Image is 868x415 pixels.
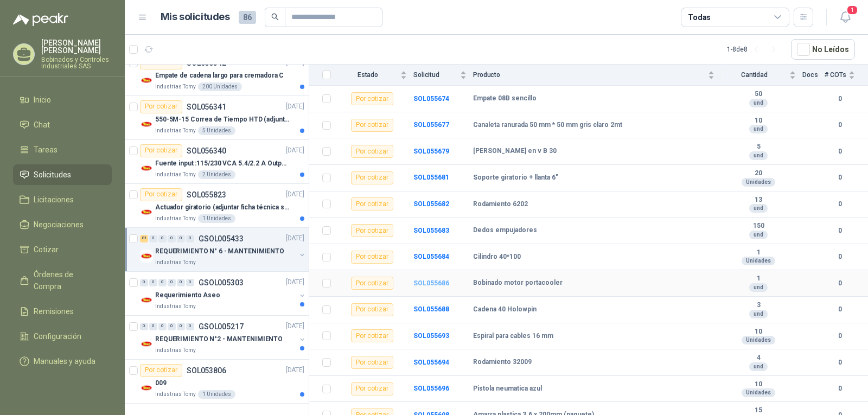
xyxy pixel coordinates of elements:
a: Solicitudes [13,164,112,185]
b: 10 [721,328,796,336]
p: [DATE] [286,101,304,112]
div: 0 [168,279,176,286]
p: Industrias Tomy [155,170,196,179]
b: 50 [721,90,796,99]
p: Industrias Tomy [155,302,196,311]
div: Por cotizar [351,197,393,210]
img: Company Logo [140,74,153,87]
b: Rodamiento 6202 [473,200,528,209]
th: Docs [802,65,825,86]
span: Tareas [34,144,58,156]
a: SOL055684 [413,253,449,260]
span: Solicitud [413,71,458,79]
span: Inicio [34,94,51,106]
div: 1 Unidades [198,390,235,399]
div: 0 [186,279,194,286]
div: Por cotizar [351,92,393,105]
p: [DATE] [286,145,304,156]
span: Órdenes de Compra [34,269,101,292]
p: Bobinados y Controles Industriales SAS [41,56,112,69]
p: Requerimiento Aseo [155,290,220,301]
p: [PERSON_NAME] [PERSON_NAME] [41,39,112,54]
b: 10 [721,117,796,125]
b: SOL055686 [413,279,449,287]
a: Tareas [13,139,112,160]
b: Cilindro 40*100 [473,253,521,261]
a: SOL055674 [413,95,449,103]
img: Company Logo [140,337,153,350]
b: Rodamiento 32009 [473,358,532,367]
img: Company Logo [140,162,153,175]
div: und [749,204,768,213]
a: 81 0 0 0 0 0 GSOL005433[DATE] Company LogoREQUERIMIENTO N° 6 - MANTENIMIENTOIndustrias Tomy [140,232,307,267]
p: Actuador giratorio (adjuntar ficha técnica si es diferente a festo) [155,202,290,213]
b: 0 [825,199,855,209]
a: SOL055681 [413,174,449,181]
p: SOL056342 [187,59,226,67]
b: Bobinado motor portacooler [473,279,563,288]
div: 0 [158,279,167,286]
b: Cadena 40 Holowpin [473,305,537,314]
b: 0 [825,357,855,368]
a: 0 0 0 0 0 0 GSOL005217[DATE] Company LogoREQUERIMIENTO N°2 - MANTENIMIENTOIndustrias Tomy [140,320,307,355]
a: SOL055696 [413,385,449,392]
b: 5 [721,143,796,151]
b: 0 [825,94,855,104]
p: Industrias Tomy [155,126,196,135]
div: und [749,362,768,371]
div: 200 Unidades [198,82,242,91]
img: Company Logo [140,250,153,263]
div: Por cotizar [351,251,393,264]
p: [DATE] [286,277,304,288]
div: Unidades [742,388,775,397]
div: Por cotizar [351,119,393,132]
a: Por cotizarSOL056340[DATE] Company LogoFuente input :115/230 VCA 5.4/2.2 A Output: 24 VDC 10 A 47... [125,140,309,184]
span: Producto [473,71,706,79]
p: Empate de cadena largo para cremadora C [155,71,284,81]
p: GSOL005217 [199,323,244,330]
div: 5 Unidades [198,126,235,135]
a: SOL055679 [413,148,449,155]
p: REQUERIMIENTO N°2 - MANTENIMIENTO [155,334,283,344]
th: Producto [473,65,721,86]
img: Company Logo [140,293,153,307]
p: [DATE] [286,365,304,375]
a: Remisiones [13,301,112,322]
a: SOL055683 [413,227,449,234]
b: 0 [825,173,855,183]
div: 81 [140,235,148,242]
p: [DATE] [286,321,304,331]
b: 15 [721,406,796,415]
a: Negociaciones [13,214,112,235]
div: Unidades [742,178,775,187]
th: Solicitud [413,65,473,86]
b: Dedos empujadores [473,226,537,235]
b: 0 [825,331,855,341]
img: Logo peakr [13,13,68,26]
a: SOL055677 [413,121,449,129]
p: GSOL005433 [199,235,244,242]
a: Órdenes de Compra [13,264,112,297]
p: Fuente input :115/230 VCA 5.4/2.2 A Output: 24 VDC 10 A 47-63 Hz [155,158,290,169]
div: und [749,283,768,292]
b: 10 [721,380,796,389]
a: Configuración [13,326,112,347]
a: Manuales y ayuda [13,351,112,372]
b: Espiral para cables 16 mm [473,332,553,341]
div: Por cotizar [351,224,393,237]
b: [PERSON_NAME] en v B 30 [473,147,557,156]
b: 150 [721,222,796,231]
div: 0 [177,279,185,286]
div: 0 [168,323,176,330]
div: 0 [149,235,157,242]
div: 0 [140,323,148,330]
div: Por cotizar [351,145,393,158]
b: 20 [721,169,796,178]
b: 4 [721,354,796,362]
div: und [749,99,768,107]
a: Chat [13,114,112,135]
b: 0 [825,120,855,130]
div: 2 Unidades [198,170,235,179]
img: Company Logo [140,118,153,131]
span: 86 [239,11,256,24]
